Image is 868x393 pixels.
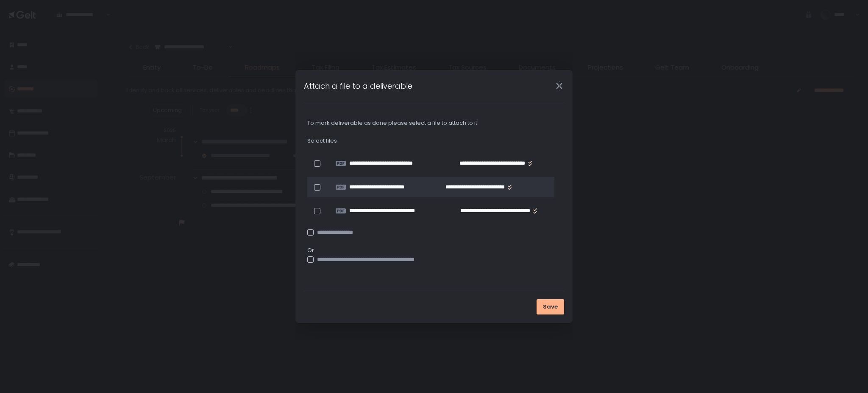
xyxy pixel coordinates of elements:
[307,119,561,127] div: To mark deliverable as done please select a file to attach to it
[307,137,561,145] div: Select files
[543,303,558,311] span: Save
[304,80,412,92] h1: Attach a file to a deliverable
[307,247,561,254] span: Or
[537,299,564,314] button: Save
[545,81,573,91] div: Close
